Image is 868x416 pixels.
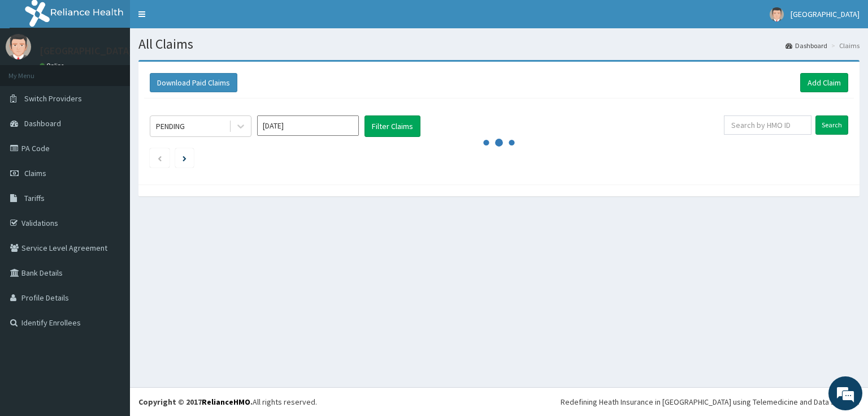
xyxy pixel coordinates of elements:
[257,115,359,136] input: Select Month and Year
[828,41,860,50] li: Claims
[202,397,250,407] a: RelianceHMO
[364,115,420,137] button: Filter Claims
[724,115,811,135] input: Search by HMO ID
[791,9,860,19] span: [GEOGRAPHIC_DATA]
[482,126,516,160] svg: audio-loading
[156,121,185,132] div: PENDING
[24,168,46,178] span: Claims
[6,34,31,59] img: User Image
[40,62,67,70] a: Online
[130,387,868,416] footer: All rights reserved.
[40,46,133,56] p: [GEOGRAPHIC_DATA]
[770,7,784,22] img: User Image
[24,118,61,128] span: Dashboard
[800,73,848,92] a: Add Claim
[138,397,253,407] strong: Copyright © 2017 .
[183,153,186,163] a: Next page
[138,37,860,52] h1: All Claims
[157,153,162,163] a: Previous page
[785,41,827,50] a: Dashboard
[24,193,45,203] span: Tariffs
[815,115,848,135] input: Search
[24,93,82,104] span: Switch Providers
[150,73,237,92] button: Download Paid Claims
[561,396,860,408] div: Redefining Heath Insurance in [GEOGRAPHIC_DATA] using Telemedicine and Data Science!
